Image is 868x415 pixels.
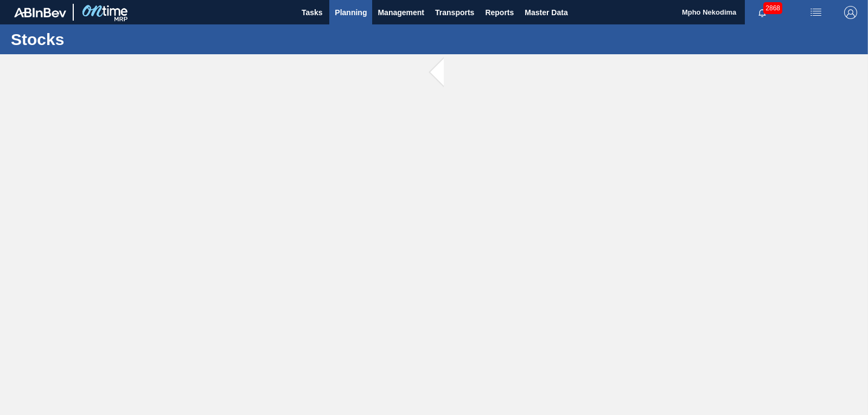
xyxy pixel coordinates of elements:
button: Notifications [745,5,780,20]
span: Reports [485,6,514,19]
span: Tasks [300,6,324,19]
img: TNhmsLtSVTkK8tSr43FrP2fwEKptu5GPRR3wAAAABJRU5ErkJggg== [14,8,66,17]
img: Logout [844,6,857,19]
span: Transports [435,6,474,19]
span: Master Data [525,6,567,19]
img: userActions [809,6,822,19]
h1: Stocks [11,33,203,46]
span: 2868 [763,2,782,14]
span: Management [378,6,424,19]
span: Planning [335,6,367,19]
